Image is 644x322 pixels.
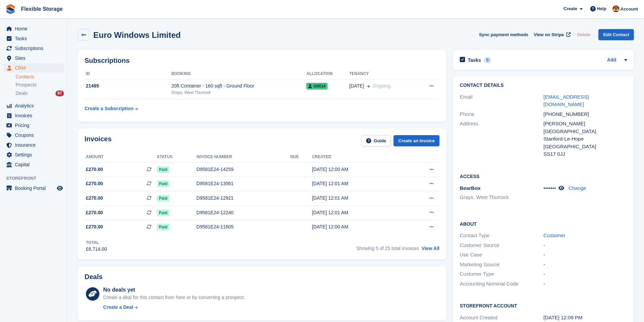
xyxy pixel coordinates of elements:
[103,286,245,294] div: No deals yet
[3,183,64,193] a: menu
[15,160,55,169] span: Capital
[312,195,404,202] div: [DATE] 12:01 AM
[196,166,290,173] div: D9581E24-14259
[460,220,627,227] h2: About
[422,246,439,251] a: View All
[544,150,627,158] div: SS17 0JJ
[544,143,627,151] div: [GEOGRAPHIC_DATA]
[544,314,627,322] div: [DATE] 12:09 PM
[157,152,196,163] th: Status
[86,180,103,187] span: £270.00
[85,135,112,146] h2: Invoices
[460,280,543,288] div: Accounting Nominal Code
[3,160,64,169] a: menu
[479,29,528,40] button: Sync payment methods
[290,152,312,163] th: Due
[15,150,55,159] span: Settings
[544,94,589,107] a: [EMAIL_ADDRESS][DOMAIN_NAME]
[312,152,404,163] th: Created
[85,82,171,90] div: 21495
[607,56,616,64] a: Add
[86,166,103,173] span: £270.00
[85,102,138,115] a: Create a Subscription
[544,185,556,191] span: •••••••
[16,81,64,89] a: Prospects
[196,180,290,187] div: D9581E24-13561
[312,166,404,173] div: [DATE] 12:00 AM
[15,53,55,63] span: Sites
[3,121,64,130] a: menu
[15,34,55,43] span: Tasks
[613,5,619,12] img: David Jones
[3,101,64,110] a: menu
[15,140,55,150] span: Insurance
[544,261,627,269] div: -
[171,90,306,96] div: Grays, West Thurrock
[460,232,543,240] div: Contact Type
[3,140,64,150] a: menu
[312,180,404,187] div: [DATE] 12:01 AM
[103,294,245,301] div: Create a deal for this contact from here or by converting a prospect.
[544,251,627,259] div: -
[312,223,404,230] div: [DATE] 12:00 AM
[574,29,593,40] button: Delete
[85,105,134,112] div: Create a Subscription
[460,120,543,158] div: Address
[6,175,67,182] span: Storefront
[85,57,439,65] h2: Subscriptions
[356,246,419,251] span: Showing 5 of 25 total invoices
[534,31,564,38] span: View on Stripe
[16,90,64,97] a: Deals 97
[3,53,64,63] a: menu
[196,195,290,202] div: D9581E24-12921
[531,29,572,40] a: View on Stripe
[484,57,492,63] div: 0
[468,57,481,63] h2: Tasks
[15,130,55,140] span: Coupons
[86,195,103,202] span: £270.00
[564,5,577,12] span: Create
[157,209,169,216] span: Paid
[15,24,55,33] span: Home
[15,101,55,110] span: Analytics
[15,183,55,193] span: Booking Portal
[306,83,328,90] span: G0014
[544,110,627,118] div: [PHONE_NUMBER]
[598,29,634,40] a: Edit Contact
[460,242,543,249] div: Customer Source
[393,135,439,146] a: Create an Invoice
[349,69,416,79] th: Tenancy
[5,4,16,14] img: stora-icon-8386f47178a22dfd0bd8f6a31ec36ba5ce8667c1dd55bd0f319d3a0aa187defe.svg
[15,63,55,73] span: CRM
[460,251,543,259] div: Use Case
[597,5,606,12] span: Help
[86,246,107,253] div: £6,714.00
[196,152,290,163] th: Invoice number
[56,184,64,192] a: Preview store
[460,185,481,191] span: BearBox
[3,63,64,73] a: menu
[373,83,390,89] span: Ongoing
[544,135,627,143] div: Stanford-Le-Hope
[103,304,133,311] div: Create a Deal
[460,314,543,322] div: Account Created
[157,195,169,202] span: Paid
[544,242,627,249] div: -
[18,3,66,15] a: Flexible Storage
[3,44,64,53] a: menu
[85,152,157,163] th: Amount
[544,280,627,288] div: -
[3,24,64,33] a: menu
[3,130,64,140] a: menu
[460,93,543,108] div: Email
[312,209,404,216] div: [DATE] 12:01 AM
[16,74,64,80] a: Contacts
[15,111,55,120] span: Invoices
[16,90,28,97] span: Deals
[460,194,543,201] li: Grays, West Thurrock
[15,121,55,130] span: Pricing
[171,69,306,79] th: Booking
[3,111,64,120] a: menu
[460,261,543,269] div: Marketing Source
[171,82,306,90] div: 20ft Container - 160 sqft - Ground Floor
